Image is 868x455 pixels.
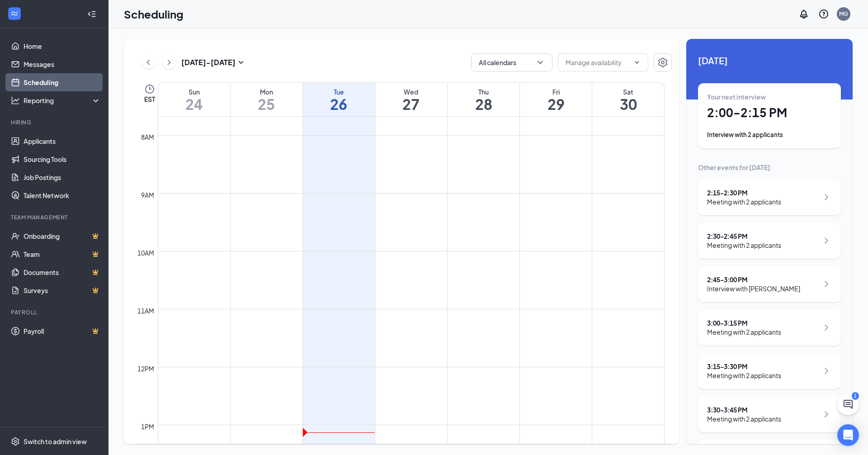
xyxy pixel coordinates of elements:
[698,53,841,67] span: [DATE]
[837,424,859,446] div: Open Intercom Messenger
[448,83,519,116] a: August 28, 2025
[181,57,236,67] h3: [DATE] - [DATE]
[592,87,664,96] div: Sat
[657,57,668,68] svg: Settings
[136,364,156,374] div: 12pm
[698,163,841,172] div: Other events for [DATE]
[11,118,99,126] div: Hiring
[303,83,375,116] a: August 26, 2025
[24,186,101,204] a: Talent Network
[162,56,176,69] button: ChevronRight
[592,96,664,112] h1: 30
[24,437,87,446] div: Switch to admin view
[707,371,781,380] div: Meeting with 2 applicants
[821,322,832,333] svg: ChevronRight
[654,53,672,71] button: Settings
[144,84,155,95] svg: Clock
[231,87,302,96] div: Mon
[231,83,302,116] a: August 25, 2025
[707,241,781,250] div: Meeting with 2 applicants
[375,96,447,112] h1: 27
[592,83,664,116] a: August 30, 2025
[821,409,832,420] svg: ChevronRight
[821,235,832,246] svg: ChevronRight
[707,362,781,371] div: 3:15 - 3:30 PM
[136,248,156,258] div: 10am
[24,322,101,340] a: PayrollCrown
[707,105,832,120] h1: 2:00 - 2:15 PM
[707,327,781,337] div: Meeting with 2 applicants
[10,9,19,18] svg: WorkstreamLogo
[144,95,155,104] span: EST
[707,275,800,284] div: 2:45 - 3:00 PM
[139,190,156,200] div: 9am
[136,306,156,316] div: 11am
[142,56,155,69] button: ChevronLeft
[11,213,99,221] div: Team Management
[24,168,101,186] a: Job Postings
[24,132,101,150] a: Applicants
[839,10,848,18] div: MG
[707,92,832,101] div: Your next interview
[236,57,246,68] svg: SmallChevronDown
[158,83,230,116] a: August 24, 2025
[303,87,375,96] div: Tue
[24,227,101,245] a: OnboardingCrown
[633,59,641,66] svg: ChevronDown
[707,232,781,241] div: 2:30 - 2:45 PM
[24,96,101,105] div: Reporting
[818,9,829,19] svg: QuestionInfo
[707,197,781,206] div: Meeting with 2 applicants
[11,437,20,446] svg: Settings
[448,96,519,112] h1: 28
[139,132,156,142] div: 8am
[375,87,447,96] div: Wed
[448,87,519,96] div: Thu
[520,87,592,96] div: Fri
[536,58,545,67] svg: ChevronDown
[11,308,99,316] div: Payroll
[707,130,832,139] div: Interview with 2 applicants
[158,87,230,96] div: Sun
[707,414,781,423] div: Meeting with 2 applicants
[707,284,800,293] div: Interview with [PERSON_NAME]
[707,318,781,327] div: 3:00 - 3:15 PM
[303,96,375,112] h1: 26
[821,192,832,203] svg: ChevronRight
[520,83,592,116] a: August 29, 2025
[24,150,101,168] a: Sourcing Tools
[24,245,101,263] a: TeamCrown
[124,6,184,22] h1: Scheduling
[566,57,630,67] input: Manage availability
[707,188,781,197] div: 2:15 - 2:30 PM
[87,9,96,19] svg: Collapse
[144,57,153,68] svg: ChevronLeft
[520,96,592,112] h1: 29
[837,393,859,415] button: ChatActive
[24,37,101,55] a: Home
[821,365,832,376] svg: ChevronRight
[852,392,859,400] div: 1
[231,96,302,112] h1: 25
[158,96,230,112] h1: 24
[165,57,174,68] svg: ChevronRight
[139,422,156,431] div: 1pm
[11,96,20,105] svg: Analysis
[821,279,832,289] svg: ChevronRight
[24,263,101,281] a: DocumentsCrown
[24,55,101,73] a: Messages
[798,9,809,19] svg: Notifications
[24,281,101,299] a: SurveysCrown
[24,73,101,91] a: Scheduling
[471,53,552,71] button: All calendarsChevronDown
[707,405,781,414] div: 3:30 - 3:45 PM
[375,83,447,116] a: August 27, 2025
[843,399,854,410] svg: ChatActive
